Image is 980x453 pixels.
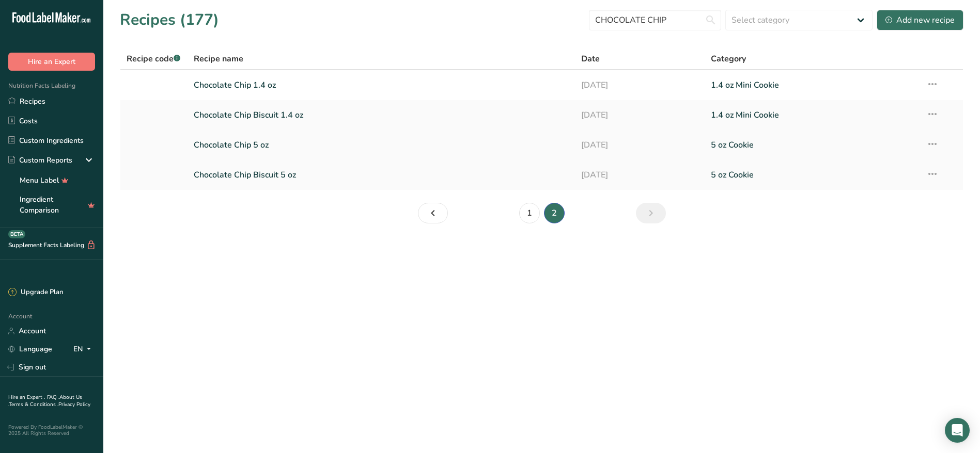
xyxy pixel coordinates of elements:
div: Open Intercom Messenger [945,418,970,443]
a: FAQ . [47,394,59,401]
a: [DATE] [581,74,698,96]
a: [DATE] [581,164,698,186]
a: Page 1. [519,203,540,223]
div: Custom Reports [8,155,72,166]
a: Hire an Expert . [8,394,45,401]
h1: Recipes (177) [120,8,219,31]
a: 5 oz Cookie [711,134,914,156]
a: [DATE] [581,134,698,156]
span: Category [711,53,746,65]
div: Powered By FoodLabelMaker © 2025 All Rights Reserved [8,424,95,436]
a: Privacy Policy [58,401,90,408]
input: Search for recipe [589,10,721,30]
a: [DATE] [581,104,698,126]
span: Recipe name [194,53,243,65]
button: Add new recipe [877,10,963,30]
span: Date [581,53,600,65]
a: 1.4 oz Mini Cookie [711,74,914,96]
a: Page 1. [418,203,448,223]
a: Chocolate Chip 1.4 oz [194,74,569,96]
a: 1.4 oz Mini Cookie [711,104,914,126]
div: Upgrade Plan [8,287,63,298]
a: Language [8,340,52,358]
button: Hire an Expert [8,53,95,71]
div: BETA [8,230,25,238]
div: EN [73,343,95,355]
a: 5 oz Cookie [711,164,914,186]
a: Chocolate Chip Biscuit 1.4 oz [194,104,569,126]
a: About Us . [8,394,82,408]
span: Recipe code [127,53,180,64]
a: Chocolate Chip Biscuit 5 oz [194,164,569,186]
div: Add new recipe [885,14,955,26]
a: Terms & Conditions . [9,401,58,408]
a: Page 3. [636,203,666,223]
a: Chocolate Chip 5 oz [194,134,569,156]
